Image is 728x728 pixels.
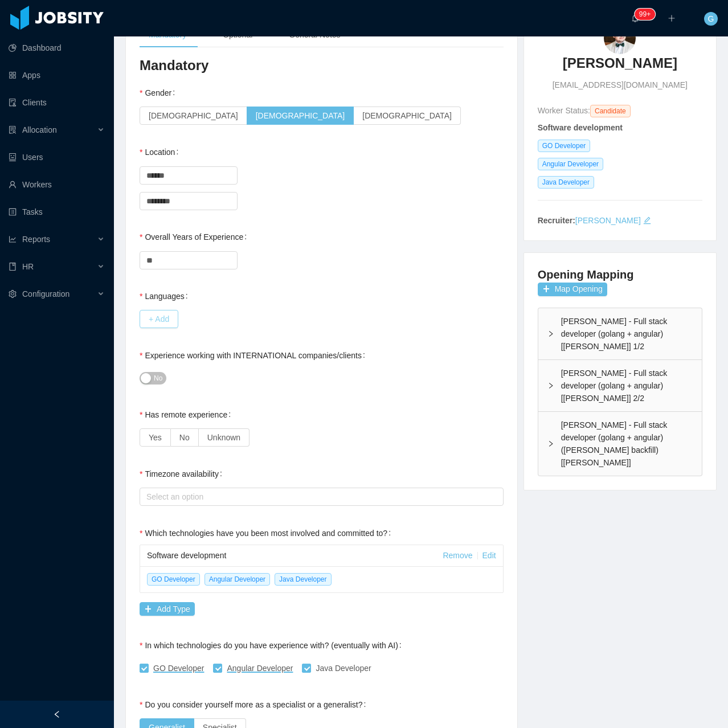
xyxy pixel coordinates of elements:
[362,111,452,120] span: [DEMOGRAPHIC_DATA]
[205,573,270,586] span: Angular Developer
[22,262,34,271] span: HR
[575,216,641,225] a: [PERSON_NAME]
[140,529,395,538] label: Which technologies have you been most involved and committed to?
[9,126,17,134] i: icon: solution
[22,289,69,298] span: Configuration
[708,12,714,26] span: G
[227,664,293,673] span: Angular Developer
[311,664,375,673] span: Java Developer
[443,551,472,560] a: Remove
[9,91,105,114] a: icon: auditClients
[538,412,702,476] div: icon: right[PERSON_NAME] - Full stack developer (golang + angular) ([PERSON_NAME] backfill) [[PER...
[590,105,631,117] span: Candidate
[538,283,607,296] button: icon: plusMap Opening
[9,146,105,169] a: icon: robotUsers
[482,551,496,560] a: Edit
[635,9,655,20] sup: 240
[538,176,594,189] span: Java Developer
[149,111,238,120] span: [DEMOGRAPHIC_DATA]
[553,79,688,91] span: [EMAIL_ADDRESS][DOMAIN_NAME]
[538,360,702,411] div: icon: right[PERSON_NAME] - Full stack developer (golang + angular) [[PERSON_NAME]] 2/2
[147,545,443,566] div: Software development
[140,700,370,709] label: Do you consider yourself more as a specialist or a generalist?
[179,433,190,442] span: No
[9,64,105,87] a: icon: appstoreApps
[538,106,590,115] span: Worker Status:
[140,232,251,242] label: Overall Years of Experience
[140,310,178,328] button: + Add
[538,216,575,225] strong: Recruiter:
[140,56,504,75] h3: Mandatory
[9,36,105,59] a: icon: pie-chartDashboard
[9,201,105,223] a: icon: profileTasks
[146,491,492,502] div: Select an option
[9,173,105,196] a: icon: userWorkers
[547,440,554,447] i: icon: right
[140,148,183,157] label: Location
[547,330,554,337] i: icon: right
[22,125,57,134] span: Allocation
[207,433,240,442] span: Unknown
[563,54,677,72] h3: [PERSON_NAME]
[140,88,179,97] label: Gender
[563,54,677,79] a: [PERSON_NAME]
[9,263,17,271] i: icon: book
[604,22,636,54] img: 20788a95-51e2-4f76-911c-c562b2dd8e76_68e58a6e50e37-90w.png
[538,123,623,132] strong: Software development
[275,573,331,586] span: Java Developer
[140,469,227,478] label: Timezone availability
[140,410,235,419] label: Has remote experience
[643,216,651,224] i: icon: edit
[9,290,17,298] i: icon: setting
[538,158,603,170] span: Angular Developer
[538,267,634,283] h4: Opening Mapping
[149,433,162,442] span: Yes
[153,664,204,673] span: GO Developer
[140,641,406,650] label: In which technologies do you have experience with? (eventually with AI)
[668,14,676,22] i: icon: plus
[140,602,195,616] button: icon: plusAdd Type
[143,490,149,504] input: Timezone availability
[538,308,702,359] div: icon: right[PERSON_NAME] - Full stack developer (golang + angular) [[PERSON_NAME]] 1/2
[140,292,193,301] label: Languages
[140,372,166,385] button: Experience working with INTERNATIONAL companies/clients
[9,235,17,243] i: icon: line-chart
[631,14,639,22] i: icon: bell
[147,573,200,586] span: GO Developer
[22,235,50,244] span: Reports
[547,382,554,389] i: icon: right
[154,373,162,384] span: No
[538,140,591,152] span: GO Developer
[140,252,237,269] input: Overall Years of Experience
[140,351,370,360] label: Experience working with INTERNATIONAL companies/clients
[256,111,345,120] span: [DEMOGRAPHIC_DATA]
